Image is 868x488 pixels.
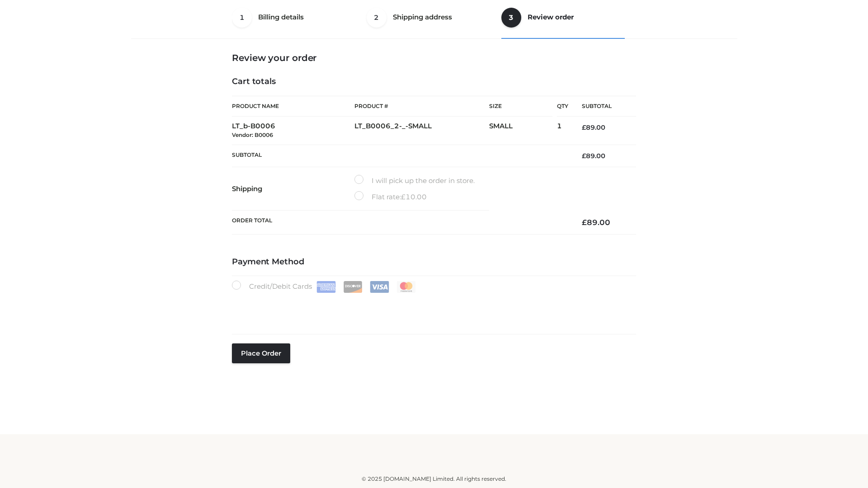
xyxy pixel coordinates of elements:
th: Shipping [232,167,354,211]
bdi: 10.00 [401,192,427,201]
label: Credit/Debit Cards [232,281,417,293]
h3: Review your order [232,52,636,63]
bdi: 89.00 [582,123,605,131]
span: £ [582,218,587,227]
bdi: 89.00 [582,152,605,160]
td: LT_B0006_2-_-SMALL [354,117,489,145]
th: Size [489,96,552,117]
h4: Cart totals [232,77,636,87]
label: Flat rate: [354,191,427,203]
td: LT_b-B0006 [232,117,354,145]
th: Product Name [232,96,354,117]
th: Subtotal [232,145,568,167]
th: Qty [557,96,568,117]
iframe: Secure payment input frame [230,291,634,324]
td: SMALL [489,117,557,145]
th: Order Total [232,211,568,235]
span: £ [401,192,406,201]
button: Place order [232,343,290,363]
span: £ [582,152,586,160]
img: Mastercard [396,281,416,293]
label: I will pick up the order in store. [354,175,475,187]
bdi: 89.00 [582,218,610,227]
th: Subtotal [568,96,636,117]
div: © 2025 [DOMAIN_NAME] Limited. All rights reserved. [134,474,734,483]
img: Amex [316,281,336,293]
span: £ [582,123,586,131]
img: Discover [343,281,363,293]
h4: Payment Method [232,257,636,267]
small: Vendor: B0006 [232,131,273,138]
img: Visa [370,281,389,293]
th: Product # [354,96,489,117]
td: 1 [557,117,568,145]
